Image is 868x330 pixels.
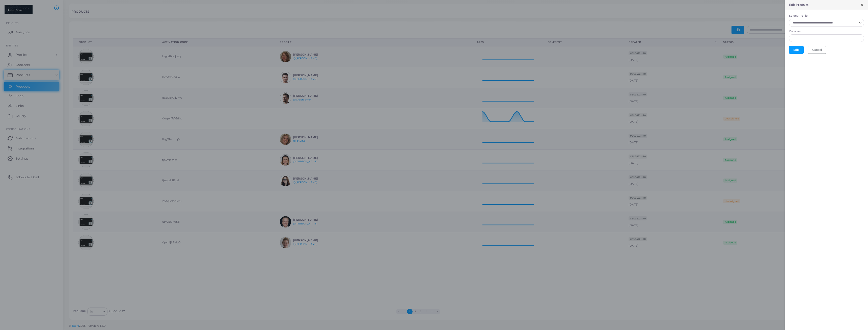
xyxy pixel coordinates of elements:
label: Select Profile [789,14,864,18]
button: Edit [789,46,804,54]
input: Search for option [791,20,857,26]
label: Comment [789,30,804,34]
button: Cancel [808,46,826,54]
div: Search for option [789,19,864,27]
h5: Edit Product [789,3,808,7]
